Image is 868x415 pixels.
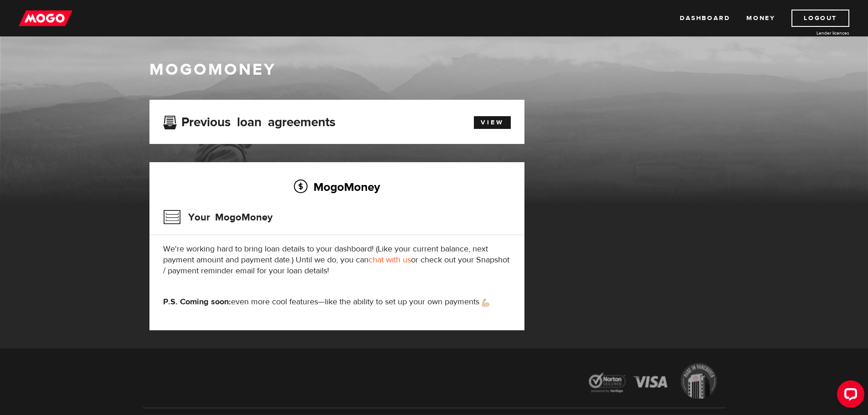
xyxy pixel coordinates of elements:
[163,115,335,127] h3: Previous loan agreements
[482,299,489,307] img: strong arm emoji
[746,10,775,27] a: Money
[474,116,511,129] a: View
[680,10,730,27] a: Dashboard
[163,177,511,196] h2: MogoMoney
[149,60,719,79] h1: MogoMoney
[163,297,231,307] strong: P.S. Coming soon:
[19,10,72,27] img: mogo_logo-11ee424be714fa7cbb0f0f49df9e16ec.png
[163,244,511,277] p: We're working hard to bring loan details to your dashboard! (Like your current balance, next paym...
[791,10,849,27] a: Logout
[369,255,411,265] a: chat with us
[580,356,726,408] img: legal-icons-92a2ffecb4d32d839781d1b4e4802d7b.png
[830,377,868,415] iframe: LiveChat chat widget
[163,297,511,307] p: even more cool features—like the ability to set up your own payments
[163,205,272,229] h3: Your MogoMoney
[781,30,849,36] a: Lender licences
